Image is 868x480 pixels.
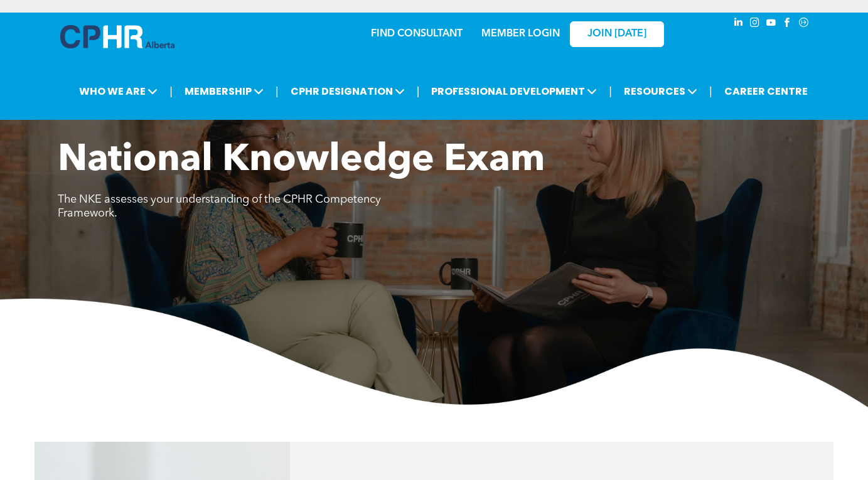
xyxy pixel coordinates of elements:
a: JOIN [DATE] [570,21,664,47]
li: | [709,78,712,104]
span: National Knowledge Exam [58,142,545,179]
span: MEMBERSHIP [181,80,267,103]
a: youtube [764,16,778,33]
span: PROFESSIONAL DEVELOPMENT [427,80,601,103]
a: FIND CONSULTANT [371,29,463,39]
a: CAREER CENTRE [721,80,812,103]
li: | [417,78,420,104]
a: MEMBER LOGIN [481,29,560,39]
li: | [609,78,612,104]
li: | [276,78,279,104]
a: facebook [781,16,795,33]
img: A blue and white logo for cp alberta [60,25,174,48]
span: WHO WE ARE [75,80,161,103]
span: CPHR DESIGNATION [287,80,409,103]
a: instagram [748,16,762,33]
a: Social network [797,16,811,33]
span: JOIN [DATE] [587,28,646,40]
span: The NKE assesses your understanding of the CPHR Competency Framework. [58,194,381,219]
span: RESOURCES [620,80,701,103]
a: linkedin [732,16,746,33]
li: | [169,78,173,104]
